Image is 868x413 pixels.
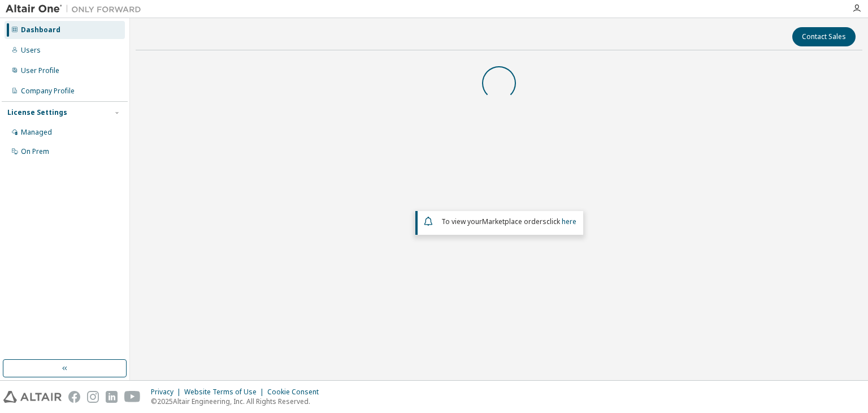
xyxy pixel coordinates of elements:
div: Cookie Consent [267,388,325,397]
div: Dashboard [21,25,60,35]
a: here [562,217,576,226]
span: To view your click [441,217,576,226]
em: Marketplace orders [482,217,546,226]
div: Company Profile [21,87,75,96]
div: License Settings [7,108,67,117]
div: Managed [21,128,52,137]
div: Website Terms of Use [184,388,267,397]
div: Privacy [151,388,184,397]
div: Users [21,46,41,55]
img: facebook.svg [68,391,80,403]
p: © 2025 Altair Engineering, Inc. All Rights Reserved. [151,397,325,406]
img: altair_logo.svg [3,391,62,403]
img: youtube.svg [124,391,141,403]
img: linkedin.svg [106,391,118,403]
div: User Profile [21,66,59,75]
img: Altair One [6,3,147,15]
div: On Prem [21,147,49,156]
button: Contact Sales [792,27,856,46]
img: instagram.svg [87,391,99,403]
